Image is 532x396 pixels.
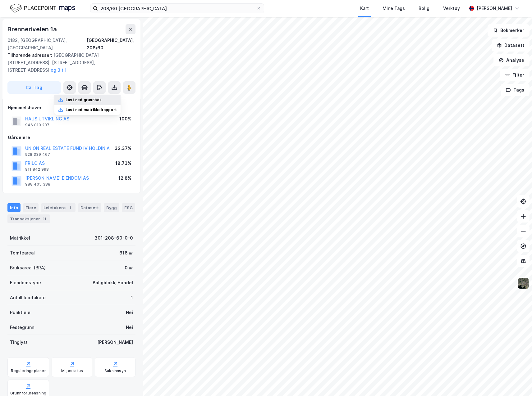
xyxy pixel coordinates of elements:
[7,214,50,223] div: Transaksjoner
[7,203,21,212] div: Info
[383,5,405,12] div: Mine Tags
[493,54,530,66] button: Analyse
[8,104,135,111] div: Hjemmelshaver
[23,203,39,212] div: Eiere
[7,37,87,52] div: 0182, [GEOGRAPHIC_DATA], [GEOGRAPHIC_DATA]
[10,391,46,396] div: Grunnforurensning
[10,3,75,14] img: logo.f888ab2527a4732fd821a326f86c7f29.svg
[8,134,135,141] div: Gårdeiere
[94,234,133,242] div: 301-208-60-0-0
[488,24,530,37] button: Bokmerker
[10,234,30,242] div: Matrikkel
[477,5,512,12] div: [PERSON_NAME]
[119,249,133,257] div: 616 ㎡
[125,264,133,272] div: 0 ㎡
[97,339,133,346] div: [PERSON_NAME]
[500,69,530,81] button: Filter
[7,81,61,94] button: Tag
[87,37,135,52] div: [GEOGRAPHIC_DATA], 208/60
[131,294,133,301] div: 1
[104,368,126,373] div: Saksinnsyn
[66,107,117,112] div: Last ned matrikkelrapport
[115,160,131,167] div: 18.73%
[360,5,369,12] div: Kart
[10,324,34,331] div: Festegrunn
[10,279,41,286] div: Eiendomstype
[118,174,131,182] div: 12.8%
[492,39,530,52] button: Datasett
[67,205,73,211] div: 1
[61,368,83,373] div: Miljøstatus
[25,123,49,128] div: 946 810 207
[122,203,135,212] div: ESG
[10,249,35,257] div: Tomteareal
[104,203,119,212] div: Bygg
[11,368,46,373] div: Reguleringsplaner
[25,182,50,187] div: 988 405 388
[10,339,28,346] div: Tinglyst
[126,309,133,316] div: Nei
[517,277,529,289] img: 9k=
[25,167,49,172] div: 911 842 998
[119,115,131,123] div: 100%
[25,152,50,157] div: 928 339 467
[10,264,46,272] div: Bruksareal (BRA)
[10,294,46,301] div: Antall leietakere
[93,279,133,286] div: Boligblokk, Handel
[126,324,133,331] div: Nei
[443,5,460,12] div: Verktøy
[501,84,530,96] button: Tags
[7,24,58,34] div: Brenneriveien 1a
[41,203,76,212] div: Leietakere
[7,52,131,74] div: [GEOGRAPHIC_DATA][STREET_ADDRESS], [STREET_ADDRESS], [STREET_ADDRESS]
[501,366,532,396] iframe: Chat Widget
[66,97,102,102] div: Last ned grunnbok
[78,203,101,212] div: Datasett
[98,4,256,13] input: Søk på adresse, matrikkel, gårdeiere, leietakere eller personer
[10,309,30,316] div: Punktleie
[419,5,429,12] div: Bolig
[115,145,131,152] div: 32.37%
[41,216,48,222] div: 11
[7,52,53,58] span: Tilhørende adresser:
